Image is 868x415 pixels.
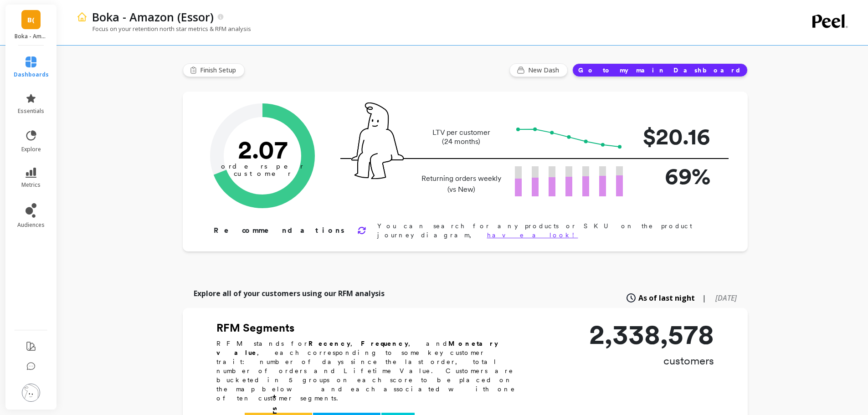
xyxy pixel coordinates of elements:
span: [DATE] [715,293,737,303]
tspan: orders per [221,162,304,170]
text: 2.07 [237,134,287,164]
span: | [702,292,706,303]
img: header icon [77,11,87,22]
p: LTV per customer (24 months) [419,128,504,146]
p: Boka - Amazon (Essor) [92,9,214,25]
p: customers [589,354,714,368]
p: You can search for any products or SKU on the product journey diagram, [377,221,719,240]
p: Explore all of your customers using our RFM analysis [194,288,385,299]
span: As of last night [638,292,695,303]
button: Finish Setup [183,63,245,77]
p: Focus on your retention north star metrics & RFM analysis [77,25,251,33]
span: metrics [21,181,41,189]
tspan: customer [233,169,291,178]
img: pal seatted on line [351,102,404,179]
p: 2,338,578 [589,321,714,348]
p: $20.16 [637,119,710,154]
span: essentials [18,108,44,115]
h2: RFM Segments [216,321,526,335]
p: Recommendations [214,225,346,236]
b: Recency [308,340,350,347]
span: explore [21,146,41,153]
span: audiences [17,221,45,229]
span: dashboards [14,71,49,78]
span: B( [27,15,35,25]
p: 69% [637,159,710,193]
a: have a look! [487,231,578,239]
p: RFM stands for , , and , each corresponding to some key customer trait: number of days since the ... [216,339,526,403]
p: Boka - Amazon (Essor) [15,33,48,40]
button: New Dash [509,63,568,77]
button: Go to my main Dashboard [572,63,748,77]
span: New Dash [528,66,562,75]
b: Frequency [361,340,408,347]
img: profile picture [22,384,40,402]
p: Returning orders weekly (vs New) [419,173,504,195]
span: Finish Setup [200,66,239,75]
